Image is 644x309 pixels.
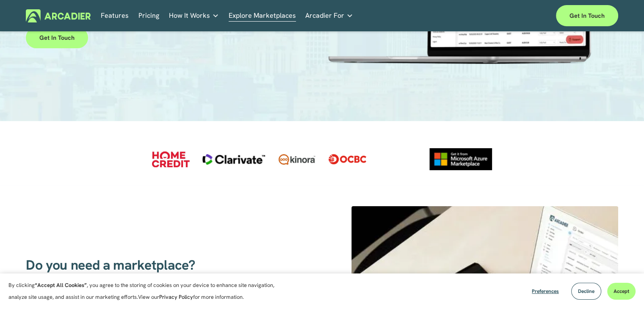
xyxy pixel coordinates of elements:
a: Privacy Policy [159,293,193,301]
a: folder dropdown [169,9,219,22]
div: Chatwidget [602,268,644,309]
span: Preferences [532,288,559,295]
a: folder dropdown [305,9,353,22]
a: Explore Marketplaces [229,9,296,22]
strong: “Accept All Cookies” [35,281,87,289]
iframe: Chat Widget [602,268,644,309]
a: Get in touch [26,27,88,48]
a: Pricing [138,9,159,22]
a: Get in touch [556,5,618,26]
button: Decline [571,283,601,300]
img: Arcadier [26,9,91,22]
span: Arcadier For [305,10,344,22]
span: Do you need a marketplace? [26,256,195,274]
span: Decline [578,288,594,295]
button: Preferences [525,283,565,300]
p: By clicking , you agree to the storing of cookies on your device to enhance site navigation, anal... [8,279,284,303]
span: How It Works [169,10,210,22]
a: Features [101,9,129,22]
